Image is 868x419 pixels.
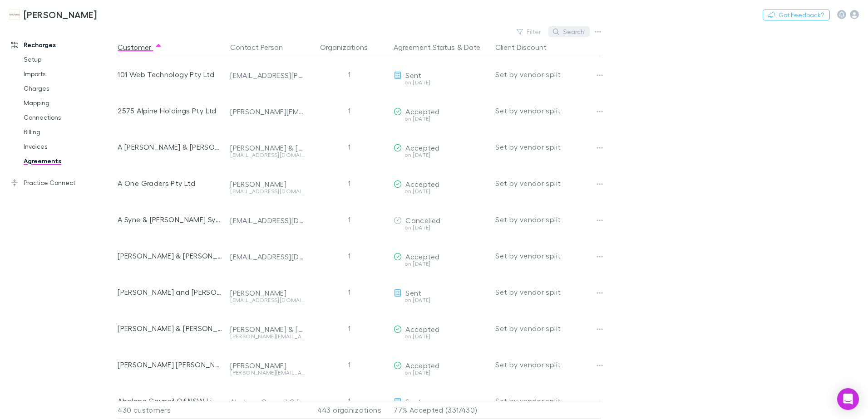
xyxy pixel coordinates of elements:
div: Set by vendor split [495,56,601,93]
div: on [DATE] [394,261,488,267]
div: Set by vendor split [495,93,601,129]
a: Practice Connect [2,175,123,190]
button: Filter [512,26,547,37]
span: Sent [405,288,421,297]
div: Set by vendor split [495,201,601,238]
div: 1 [308,165,390,201]
div: [EMAIL_ADDRESS][DOMAIN_NAME] [230,152,305,158]
div: Set by vendor split [495,346,601,383]
span: Sent [405,397,421,406]
span: Accepted [405,180,439,188]
a: Imports [15,67,123,81]
div: Set by vendor split [495,238,601,274]
div: [PERSON_NAME] & [PERSON_NAME] & [PERSON_NAME] & [PERSON_NAME] [230,325,305,334]
span: Accepted [405,252,439,261]
div: Open Intercom Messenger [837,388,859,410]
span: Accepted [405,325,439,333]
button: Agreement Status [394,38,455,56]
button: Search [548,26,590,37]
div: 1 [308,129,390,165]
div: [PERSON_NAME] & [PERSON_NAME] [230,143,305,152]
div: Set by vendor split [495,165,601,201]
div: [PERSON_NAME][EMAIL_ADDRESS][DOMAIN_NAME] [230,107,305,116]
button: Contact Person [230,38,294,56]
div: on [DATE] [394,116,488,122]
h3: [PERSON_NAME] [24,9,97,20]
div: 2575 Alpine Holdings Pty Ltd [118,93,223,129]
div: Abalone Council Of NSW Limited [118,383,223,419]
div: [EMAIL_ADDRESS][DOMAIN_NAME] [230,216,305,225]
span: Accepted [405,107,439,116]
span: Cancelled [405,216,440,224]
a: Mapping [15,96,123,110]
div: 1 [308,56,390,93]
p: 77% Accepted (331/430) [394,401,488,419]
div: [EMAIL_ADDRESS][DOMAIN_NAME] [230,297,305,303]
div: [PERSON_NAME] & [PERSON_NAME] & [PERSON_NAME] & [PERSON_NAME] [118,310,223,346]
a: Charges [15,81,123,96]
div: 1 [308,93,390,129]
div: Set by vendor split [495,129,601,165]
div: on [DATE] [394,80,488,85]
div: Set by vendor split [495,310,601,346]
button: Customer [118,38,162,56]
div: [PERSON_NAME] [230,180,305,189]
div: [EMAIL_ADDRESS][DOMAIN_NAME] [230,189,305,194]
div: 1 [308,310,390,346]
a: Agreements [15,154,123,168]
div: & [394,38,488,56]
div: [EMAIL_ADDRESS][DOMAIN_NAME] [230,252,305,261]
div: [PERSON_NAME][EMAIL_ADDRESS][DOMAIN_NAME] [230,370,305,375]
a: Invoices [15,139,123,154]
button: Client Discount [495,38,557,56]
div: 1 [308,274,390,310]
div: 1 [308,238,390,274]
div: 1 [308,346,390,383]
div: on [DATE] [394,189,488,194]
a: Recharges [2,38,123,52]
div: [PERSON_NAME] [230,288,305,297]
div: [PERSON_NAME] [230,361,305,370]
div: Set by vendor split [495,274,601,310]
div: A Syne & [PERSON_NAME] Syne & [PERSON_NAME] [PERSON_NAME] & R Syne [118,201,223,238]
div: 1 [308,383,390,419]
a: Billing [15,125,123,139]
div: [PERSON_NAME] and [PERSON_NAME] [118,274,223,310]
span: Accepted [405,143,439,152]
span: Sent [405,71,421,79]
div: 1 [308,201,390,238]
div: Set by vendor split [495,383,601,419]
div: [PERSON_NAME][EMAIL_ADDRESS][DOMAIN_NAME] [230,334,305,339]
div: A One Graders Pty Ltd [118,165,223,201]
a: Connections [15,110,123,125]
div: on [DATE] [394,370,488,375]
span: Accepted [405,361,439,370]
a: Setup [15,52,123,67]
div: A [PERSON_NAME] & [PERSON_NAME] [118,129,223,165]
div: on [DATE] [394,297,488,303]
button: Date [464,38,480,56]
div: Abalone Council Of NSW Limited [230,397,305,406]
div: 430 customers [118,401,227,419]
div: [PERSON_NAME] & [PERSON_NAME] [118,238,223,274]
div: on [DATE] [394,152,488,158]
div: on [DATE] [394,225,488,230]
div: 101 Web Technology Pty Ltd [118,56,223,93]
div: on [DATE] [394,334,488,339]
div: [EMAIL_ADDRESS][PERSON_NAME][DOMAIN_NAME] [230,71,305,80]
a: [PERSON_NAME] [4,4,102,25]
img: Hales Douglass's Logo [9,9,20,20]
div: 443 organizations [308,401,390,419]
div: [PERSON_NAME] [PERSON_NAME] [118,346,223,383]
button: Organizations [320,38,379,56]
button: Got Feedback? [763,10,830,20]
